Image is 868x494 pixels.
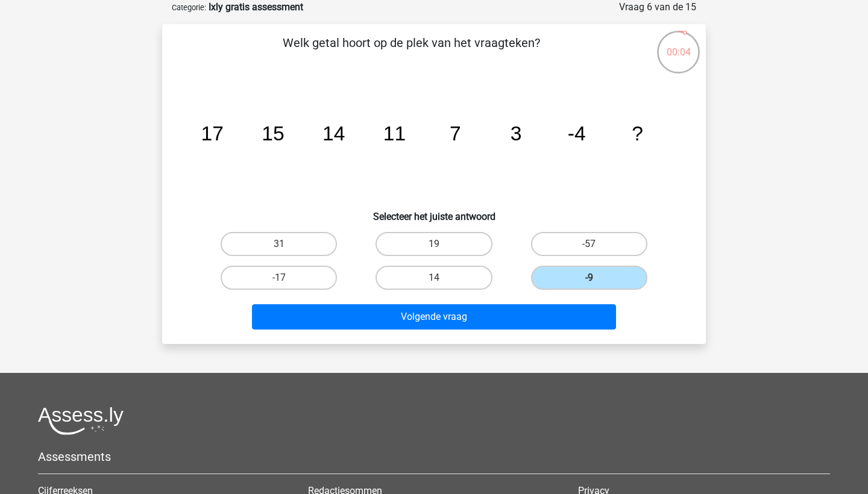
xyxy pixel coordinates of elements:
label: 14 [376,266,492,290]
img: Assessly logo [38,407,124,435]
p: Welk getal hoort op de plek van het vraagteken? [181,34,641,70]
label: 31 [221,232,337,256]
label: -17 [221,266,337,290]
label: 19 [376,232,492,256]
div: 00:04 [656,30,701,60]
tspan: 15 [262,122,284,145]
strong: Ixly gratis assessment [209,1,303,13]
small: Categorie: [172,3,206,12]
tspan: 3 [511,122,522,145]
h5: Assessments [38,449,830,464]
button: Volgende vraag [252,304,617,330]
label: -57 [531,232,647,256]
tspan: ? [632,122,643,145]
label: -9 [531,266,647,290]
tspan: -4 [568,122,586,145]
tspan: 14 [322,122,345,145]
tspan: 17 [201,122,224,145]
tspan: 11 [383,122,406,145]
h6: Selecteer het juiste antwoord [181,201,687,222]
tspan: 7 [450,122,461,145]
